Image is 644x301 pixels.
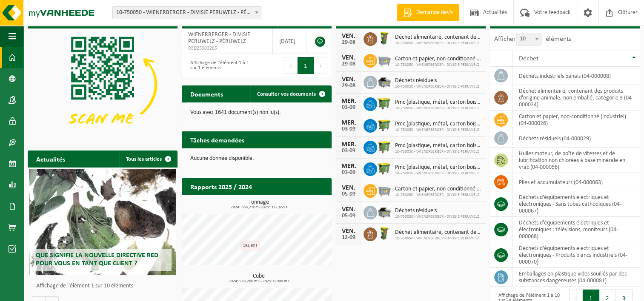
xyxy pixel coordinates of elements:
[273,28,306,54] td: [DATE]
[190,110,323,116] p: Vous avez 1641 document(s) non lu(s).
[186,56,252,75] div: Affichage de l'élément 1 à 1 sur 1 éléments
[340,163,357,170] div: MER.
[314,57,327,74] button: Next
[112,6,261,19] span: 10-750050 - WIENERBERGER - DIVISIE PERUWELZ - PÉRUWELZ
[395,186,481,193] span: Carton et papier, non-conditionné (industriel)
[340,206,357,213] div: VEN.
[414,9,455,17] span: Demande devis
[186,273,332,284] h3: Cube
[186,279,332,284] span: 2024: 529,200 m3 - 2025: 0,000 m3
[340,105,357,111] div: 03-09
[395,106,481,111] span: 10-750050 - WIENERBERGER - DIVISIE PERUWELZ
[377,139,392,154] img: WB-1100-HPE-GN-50
[258,195,331,212] a: Consulter les rapports
[377,74,392,89] img: WB-5000-GAL-GY-01
[395,207,479,214] span: Déchets résiduels
[494,36,571,43] label: Afficher éléments
[512,67,640,85] td: déchets industriels banals (04-000008)
[36,252,158,267] span: Que signifie la nouvelle directive RED pour vous en tant que client ?
[516,33,541,45] span: 10
[340,170,357,176] div: 03-09
[395,77,479,84] span: Déchets résiduels
[512,173,640,191] td: Piles et accumulateurs (04-000063)
[395,56,481,62] span: Carton et papier, non-conditionné (industriel)
[340,213,357,219] div: 05-09
[340,228,357,235] div: VEN.
[395,149,481,154] span: 10-750050 - WIENERBERGER - DIVISIE PERUWELZ
[512,242,640,268] td: déchets d'équipements électriques et électroniques - Produits blancs industriels (04-000070)
[512,268,640,287] td: emballages en plastique vides souillés par des substances dangereuses (04-000081)
[340,33,357,40] div: VEN.
[340,148,357,154] div: 03-09
[377,96,392,111] img: WB-1100-HPE-GN-50
[395,214,479,219] span: 10-750050 - WIENERBERGER - DIVISIE PERUWELZ
[516,33,541,45] span: 10
[377,183,392,197] img: WB-2500-GAL-GY-01
[395,84,479,89] span: 10-750050 - WIENERBERGER - DIVISIE PERUWELZ
[119,150,177,168] a: Tous les articles
[395,142,481,149] span: Pmc (plastique, métal, carton boisson) (industriel)
[340,76,357,83] div: VEN.
[36,283,173,289] p: Affichage de l'élément 1 sur 10 éléments
[28,150,74,167] h2: Actualités
[377,204,392,219] img: WB-5000-GAL-GY-01
[340,83,357,89] div: 29-08
[340,126,357,132] div: 03-09
[284,57,298,74] button: Previous
[512,217,640,242] td: déchets d'équipements électriques et électroniques : télévisions, moniteurs (04-000068)
[298,57,314,74] button: 1
[257,91,316,97] span: Consulter vos documents
[395,229,481,236] span: Déchet alimentaire, contenant des produits d'origine animale, non emballé, catég...
[182,85,232,102] h2: Documents
[512,191,640,217] td: déchets d'équipements électriques et électroniques - Sans tubes cathodiques (04-000067)
[395,34,481,41] span: Déchet alimentaire, contenant des produits d'origine animale, non emballé, catég...
[340,191,357,197] div: 05-09
[512,85,640,111] td: déchet alimentaire, contenant des produits d'origine animale, non emballé, catégorie 3 (04-000024)
[182,178,260,195] h2: Rapports 2025 / 2024
[340,119,357,126] div: MER.
[377,161,392,176] img: WB-1100-HPE-GN-50
[340,98,357,105] div: MER.
[397,4,459,21] a: Demande devis
[395,99,481,106] span: Pmc (plastique, métal, carton boisson) (industriel)
[190,156,323,162] p: Aucune donnée disponible.
[340,185,357,191] div: VEN.
[519,55,538,62] span: Déchet
[340,235,357,241] div: 12-09
[188,31,250,45] span: WIENERBERGER - DIVISIE PERUWELZ - PÉRUWELZ
[395,121,481,128] span: Pmc (plastique, métal, carton boisson) (industriel)
[188,45,266,52] span: RED25003265
[377,53,392,67] img: WB-2500-GAL-GY-01
[340,141,357,148] div: MER.
[113,7,261,19] span: 10-750050 - WIENERBERGER - DIVISIE PERUWELZ - PÉRUWELZ
[395,62,481,68] span: 10-750050 - WIENERBERGER - DIVISIE PERUWELZ
[340,54,357,61] div: VEN.
[250,85,331,102] a: Consulter vos documents
[186,205,332,210] span: 2024: 566,270 t - 2025: 322,655 t
[395,164,481,171] span: Pmc (plastique, métal, carton boisson) (industriel)
[512,148,640,173] td: huiles moteur, de boîte de vitesses et de lubrification non chlorées à base minérale en vrac (04-...
[377,226,392,241] img: WB-0060-HPE-GN-50
[395,171,481,176] span: 10-750050 - WIENERBERGER - DIVISIE PERUWELZ
[340,40,357,45] div: 29-08
[377,31,392,45] img: WB-0060-HPE-GN-50
[186,199,332,210] h3: Tonnage
[512,129,640,148] td: déchets résiduels (04-000029)
[182,131,253,148] h2: Tâches demandées
[395,193,481,198] span: 10-750050 - WIENERBERGER - DIVISIE PERUWELZ
[395,236,481,241] span: 10-750050 - WIENERBERGER - DIVISIE PERUWELZ
[340,61,357,67] div: 29-08
[240,241,260,250] div: 192,90 t
[395,41,481,46] span: 10-750050 - WIENERBERGER - DIVISIE PERUWELZ
[28,28,177,141] img: Download de VHEPlus App
[29,169,176,275] a: Que signifie la nouvelle directive RED pour vous en tant que client ?
[512,111,640,129] td: carton et papier, non-conditionné (industriel) (04-000026)
[377,118,392,132] img: WB-1100-HPE-GN-50
[395,128,481,133] span: 10-750050 - WIENERBERGER - DIVISIE PERUWELZ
